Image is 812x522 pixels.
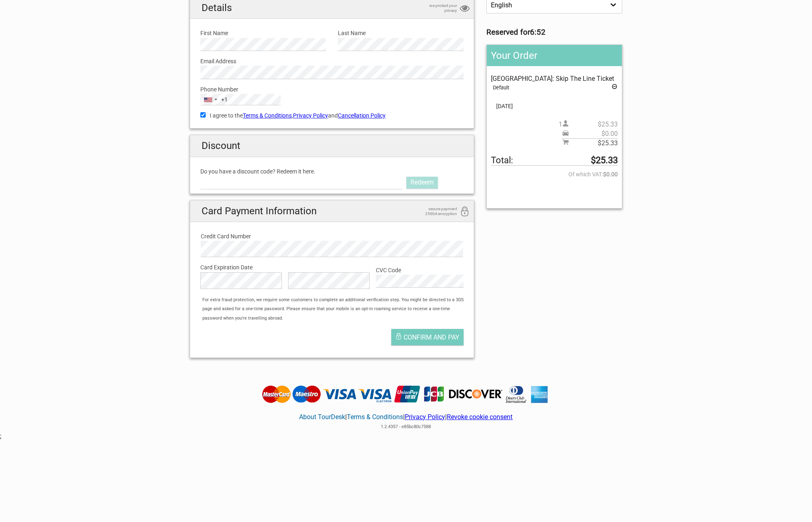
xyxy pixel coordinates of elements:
span: Total to be paid [491,156,618,165]
span: Pickup price [562,129,618,138]
label: Credit Card Number [201,232,463,241]
div: For extra fraud protection, we require some customers to complete an additional verification step... [198,295,474,323]
label: Card Expiration Date [200,263,464,272]
a: Redeem [406,177,438,188]
label: Email Address [200,57,464,66]
label: Do you have a discount code? Redeem it here. [200,167,464,176]
span: Of which VAT: [491,170,618,179]
h3: Reserved for [486,28,622,37]
i: 256bit encryption [460,207,470,218]
a: Privacy Policy [293,112,328,119]
h2: Card Payment Information [190,200,474,222]
span: $0.00 [569,129,618,138]
a: Terms & Conditions [347,413,403,421]
span: [DATE] [491,102,618,111]
a: Terms & Conditions [243,112,292,119]
label: First Name [200,29,326,38]
span: secure payment 256bit encryption [416,207,457,216]
span: 1.2.4357 - e85bc80c7588 [381,424,431,429]
a: Cancellation Policy [338,112,386,119]
span: $25.33 [569,120,618,129]
strong: $0.00 [603,170,618,179]
button: Confirm and pay [391,329,464,345]
label: CVC Code [376,266,464,275]
button: Selected country [201,94,228,105]
a: Revoke cookie consent [447,413,512,421]
label: I agree to the , and [200,111,464,120]
img: Tourdesk accepts [260,385,552,404]
label: Last Name [338,29,463,38]
span: Confirm and pay [404,333,459,341]
label: Phone Number [200,85,464,94]
span: we protect your privacy [416,3,457,13]
span: $25.33 [569,139,618,148]
span: [GEOGRAPHIC_DATA]: Skip The Line Ticket [491,75,614,82]
i: privacy protection [460,3,470,14]
strong: 6:52 [530,28,546,37]
span: 1 person(s) [559,120,618,129]
div: +1 [221,95,228,104]
div: Default [493,83,618,92]
p: We're away right now. Please check back later! [11,14,92,21]
a: Privacy Policy [405,413,445,421]
div: | | | [260,404,552,432]
h2: Your Order [487,45,622,66]
a: About TourDesk [299,413,345,421]
button: Open LiveChat chat widget [94,13,104,22]
h2: Discount [190,135,474,157]
strong: $25.33 [591,156,618,165]
span: Subtotal [562,138,618,148]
